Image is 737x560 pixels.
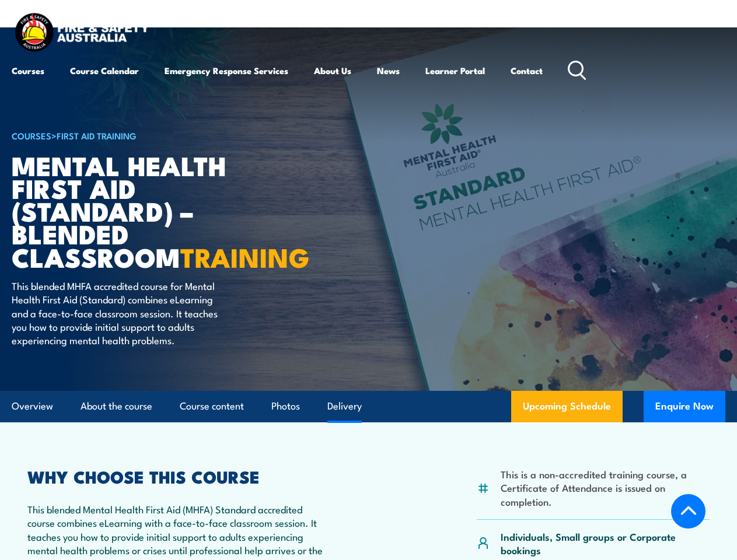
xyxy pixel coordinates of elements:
a: Learner Portal [425,57,485,85]
a: About the course [81,391,152,422]
a: News [377,57,400,85]
h6: > [12,128,300,142]
h2: WHY CHOOSE THIS COURSE [27,468,323,484]
a: Delivery [327,391,362,422]
a: Photos [271,391,300,422]
a: Courses [12,57,44,85]
a: Contact [511,57,543,85]
a: First Aid Training [57,129,137,142]
a: Overview [12,391,53,422]
a: Course Calendar [70,57,139,85]
button: Enquire Now [644,391,725,422]
a: About Us [314,57,351,85]
a: COURSES [12,129,51,142]
p: Individuals, Small groups or Corporate bookings [501,530,710,557]
a: Upcoming Schedule [511,391,623,422]
a: Emergency Response Services [165,57,288,85]
h1: Mental Health First Aid (Standard) – Blended Classroom [12,153,300,268]
p: This blended MHFA accredited course for Mental Health First Aid (Standard) combines eLearning and... [12,279,225,347]
li: This is a non-accredited training course, a Certificate of Attendance is issued on completion. [501,467,710,508]
strong: TRAINING [180,236,310,276]
a: Course content [180,391,244,422]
